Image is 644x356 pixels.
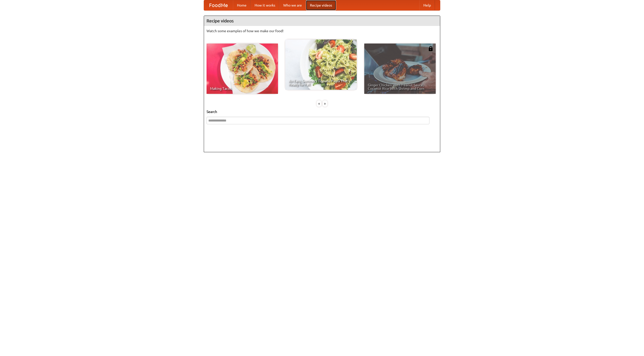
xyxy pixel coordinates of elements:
h5: Search [207,109,437,114]
a: Help [419,0,435,10]
a: An Easy, Summery Tomato Pasta That's Ready for Fall [285,39,357,90]
a: Home [233,0,251,10]
div: » [323,100,327,107]
span: Making Tacos [210,87,274,90]
a: Who we are [279,0,306,10]
h4: Recipe videos [204,16,440,26]
p: Watch some examples of how we make our food! [207,28,437,33]
a: How it works [251,0,279,10]
a: Recipe videos [306,0,336,10]
a: Making Tacos [207,44,278,94]
a: FoodMe [204,0,233,10]
span: An Easy, Summery Tomato Pasta That's Ready for Fall [289,79,353,86]
img: 483408.png [428,46,433,51]
div: « [317,100,321,107]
